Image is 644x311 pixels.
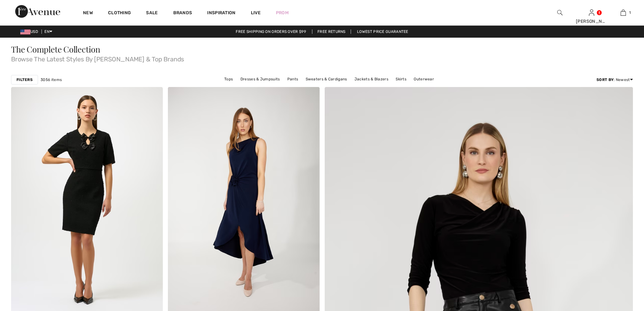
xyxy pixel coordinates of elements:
[237,75,283,83] a: Dresses & Jumpsuits
[221,75,236,83] a: Tops
[589,9,594,16] img: My Info
[352,29,413,34] a: Lowest Price Guarantee
[41,77,62,83] span: 3056 items
[16,77,33,83] strong: Filters
[11,44,100,55] span: The Complete Collection
[173,10,192,17] a: Brands
[231,29,311,34] a: Free shipping on orders over $99
[44,29,52,34] span: EN
[589,9,594,16] a: Sign In
[608,9,639,16] a: 1
[276,9,289,16] a: Prom
[621,9,626,16] img: My Bag
[207,10,235,17] span: Inspiration
[20,29,30,34] img: US Dollar
[251,9,261,16] a: Live
[303,75,350,83] a: Sweaters & Cardigans
[146,10,158,17] a: Sale
[108,10,131,17] a: Clothing
[576,18,607,25] div: [PERSON_NAME]
[83,10,93,17] a: New
[629,10,631,16] span: 1
[557,9,563,16] img: search the website
[596,77,633,83] div: : Newest
[596,78,614,82] strong: Sort By
[392,75,410,83] a: Skirts
[351,75,392,83] a: Jackets & Blazers
[11,53,633,62] span: Browse The Latest Styles By [PERSON_NAME] & Top Brands
[284,75,302,83] a: Pants
[312,29,351,34] a: Free Returns
[15,5,60,18] img: 1ère Avenue
[20,29,41,34] span: USD
[411,75,437,83] a: Outerwear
